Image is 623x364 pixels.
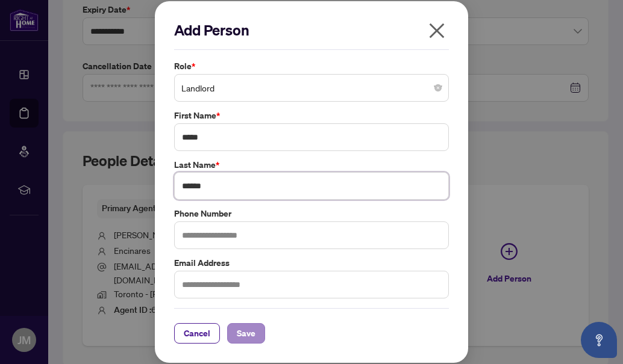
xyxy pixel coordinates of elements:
[227,323,265,344] button: Save
[184,324,210,343] span: Cancel
[174,109,449,122] label: First Name
[174,207,449,220] label: Phone Number
[174,323,220,344] button: Cancel
[174,20,449,40] h2: Add Person
[237,324,255,343] span: Save
[174,158,449,171] label: Last Name
[174,60,449,73] label: Role
[174,256,449,270] label: Email Address
[581,322,617,358] button: Open asap
[427,21,446,40] span: close
[181,76,442,99] span: Landlord
[434,84,442,91] span: close-circle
